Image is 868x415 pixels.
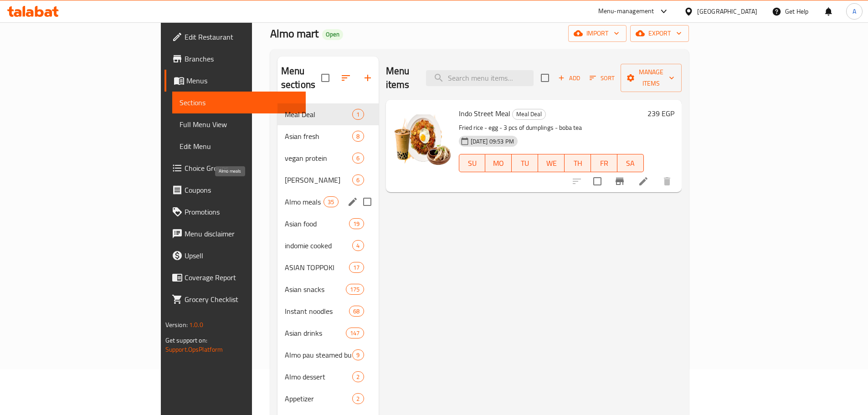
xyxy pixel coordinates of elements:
[277,322,379,344] div: Asian drinks147
[628,67,674,89] span: Manage items
[285,371,353,382] span: Almo dessert
[617,154,644,172] button: SA
[349,220,363,228] span: 19
[164,157,306,179] a: Choice Groups
[459,107,510,120] span: Indo Street Meal
[352,349,364,360] div: items
[277,125,379,147] div: Asian fresh8
[352,371,364,382] div: items
[555,71,584,85] span: Add item
[352,393,364,404] div: items
[463,157,482,170] span: SU
[346,195,360,209] button: edit
[353,241,363,250] span: 4
[621,157,640,170] span: SA
[538,154,565,172] button: WE
[277,213,379,235] div: Asian food19
[285,240,353,251] span: indomie cooked
[557,73,581,83] span: Add
[352,131,364,142] div: items
[180,141,298,152] span: Edit Menu
[697,6,757,16] div: [GEOGRAPHIC_DATA]
[185,53,298,64] span: Branches
[185,31,298,42] span: Edit Restaurant
[393,107,452,165] img: Indo Street Meal
[459,154,486,172] button: SU
[542,157,561,170] span: WE
[513,109,545,119] span: Meal Deal
[349,218,364,229] div: items
[349,263,363,272] span: 17
[277,278,379,300] div: Asian snacks175
[185,206,298,217] span: Promotions
[426,70,534,86] input: search
[180,119,298,130] span: Full Menu View
[164,223,306,245] a: Menu disclaimer
[285,109,353,120] div: Meal Deal
[512,154,538,172] button: TU
[515,157,534,170] span: TU
[277,191,379,213] div: Almo meals35edit
[485,154,512,172] button: MO
[165,343,223,355] a: Support.OpsPlatform
[186,75,298,86] span: Menus
[285,153,353,164] div: vegan protein
[638,176,649,187] a: Edit menu item
[285,328,346,338] span: Asian drinks
[349,262,364,273] div: items
[180,97,298,108] span: Sections
[489,157,508,170] span: MO
[467,137,518,146] span: [DATE] 09:53 PM
[285,131,353,142] span: Asian fresh
[637,28,682,39] span: export
[587,71,617,85] button: Sort
[353,395,363,403] span: 2
[386,64,415,92] h2: Menu items
[165,334,207,346] span: Get support on:
[277,300,379,322] div: Instant noodles68
[346,284,364,295] div: items
[352,174,364,185] div: items
[285,284,346,295] div: Asian snacks
[555,71,584,85] button: Add
[277,256,379,278] div: ASIAN TOPPOKI17
[609,170,631,192] button: Branch-specific-item
[335,67,357,89] span: Sort sections
[185,163,298,174] span: Choice Groups
[853,6,856,16] span: A
[322,29,343,40] div: Open
[352,109,364,120] div: items
[565,154,591,172] button: TH
[185,272,298,283] span: Coverage Report
[277,388,379,410] div: Appetizer2
[285,262,349,273] div: ASIAN TOPPOKI
[164,245,306,266] a: Upsell
[349,306,364,317] div: items
[285,306,349,317] span: Instant noodles
[346,328,364,338] div: items
[324,196,338,207] div: items
[285,349,353,360] span: Almo pau steamed buns
[172,135,306,157] a: Edit Menu
[346,329,363,338] span: 147
[164,48,306,70] a: Branches
[588,172,607,191] span: Select to update
[324,198,338,206] span: 35
[621,64,682,92] button: Manage items
[164,179,306,201] a: Coupons
[165,319,188,331] span: Version:
[575,28,619,39] span: import
[285,218,349,229] div: Asian food
[277,344,379,366] div: Almo pau steamed buns9
[595,157,614,170] span: FR
[656,170,678,192] button: delete
[172,113,306,135] a: Full Menu View
[164,288,306,310] a: Grocery Checklist
[591,154,617,172] button: FR
[277,235,379,256] div: indomie cooked4
[357,67,379,89] button: Add section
